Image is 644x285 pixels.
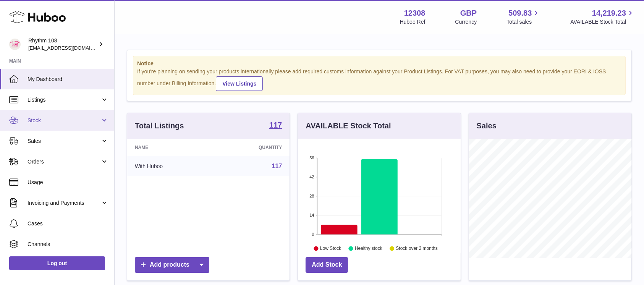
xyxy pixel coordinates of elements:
[127,156,213,176] td: With Huboo
[135,121,184,131] h3: Total Listings
[508,8,532,18] span: 509.83
[269,121,282,129] strong: 117
[28,220,108,227] span: Cases
[592,8,626,18] span: 14,219.23
[216,76,263,91] a: View Listings
[28,179,108,186] span: Usage
[28,96,100,104] span: Listings
[28,37,97,52] div: Rhythm 108
[28,45,112,51] span: [EMAIL_ADDRESS][DOMAIN_NAME]
[137,60,621,67] strong: Notice
[137,68,621,91] div: If you're planning on sending your products internationally please add required customs informati...
[28,158,100,165] span: Orders
[310,213,314,217] text: 14
[455,18,477,26] div: Currency
[506,18,540,26] span: Total sales
[477,121,497,131] h3: Sales
[312,232,314,236] text: 0
[570,8,635,26] a: 14,219.23 AVAILABLE Stock Total
[310,175,314,179] text: 42
[460,8,477,18] strong: GBP
[306,257,348,273] a: Add Stock
[9,39,21,50] img: orders@rhythm108.com
[570,18,635,26] span: AVAILABLE Stock Total
[127,139,213,156] th: Name
[404,8,426,18] strong: 12308
[28,241,108,248] span: Channels
[306,121,391,131] h3: AVAILABLE Stock Total
[310,194,314,198] text: 28
[135,257,209,273] a: Add products
[506,8,540,26] a: 509.83 Total sales
[272,163,282,169] a: 117
[28,117,100,124] span: Stock
[310,155,314,160] text: 56
[213,139,290,156] th: Quantity
[28,199,100,207] span: Invoicing and Payments
[9,256,105,270] a: Log out
[269,121,282,130] a: 117
[396,246,438,251] text: Stock over 2 months
[400,18,426,26] div: Huboo Ref
[320,246,341,251] text: Low Stock
[28,138,100,145] span: Sales
[355,246,383,251] text: Healthy stock
[28,76,108,83] span: My Dashboard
